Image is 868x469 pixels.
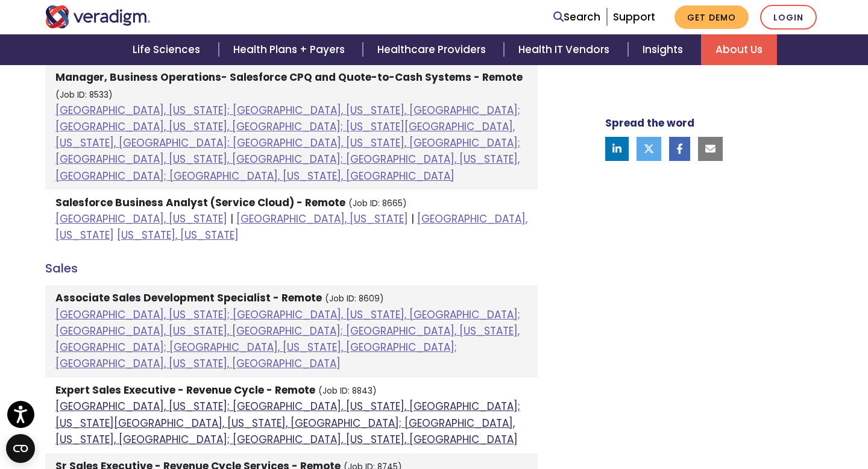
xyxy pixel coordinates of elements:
strong: Spread the word [605,116,694,130]
a: Support [613,10,655,24]
a: Login [760,5,817,30]
a: Health Plans + Payers [219,34,363,65]
small: (Job ID: 8843) [318,385,377,397]
button: Open CMP widget [6,434,35,463]
strong: Manager, Business Operations- Salesforce CPQ and Quote-to-Cash Systems - Remote [55,70,523,84]
strong: Expert Sales Executive - Revenue Cycle - Remote [55,383,315,397]
a: [US_STATE], [US_STATE] [117,228,239,242]
small: (Job ID: 8533) [55,89,113,101]
h4: Sales [45,261,538,275]
strong: Associate Sales Development Specialist - Remote [55,291,322,305]
a: Life Sciences [118,34,218,65]
img: Veradigm logo [45,5,151,28]
a: [GEOGRAPHIC_DATA], [US_STATE]; [GEOGRAPHIC_DATA], [US_STATE], [GEOGRAPHIC_DATA]; [US_STATE][GEOGR... [55,399,520,446]
a: Healthcare Providers [363,34,504,65]
a: Get Demo [675,5,749,29]
span: | [411,212,414,226]
a: Search [553,9,600,25]
a: [GEOGRAPHIC_DATA], [US_STATE] [55,212,227,226]
a: Insights [628,34,701,65]
a: [GEOGRAPHIC_DATA], [US_STATE]; [GEOGRAPHIC_DATA], [US_STATE], [GEOGRAPHIC_DATA]; [GEOGRAPHIC_DATA... [55,103,520,183]
a: [GEOGRAPHIC_DATA], [US_STATE] [236,212,408,226]
small: (Job ID: 8609) [325,293,384,304]
strong: Salesforce Business Analyst (Service Cloud) - Remote [55,195,345,210]
a: About Us [701,34,777,65]
small: (Job ID: 8665) [348,198,407,209]
a: [GEOGRAPHIC_DATA], [US_STATE]; [GEOGRAPHIC_DATA], [US_STATE], [GEOGRAPHIC_DATA]; [GEOGRAPHIC_DATA... [55,307,520,371]
span: | [230,212,233,226]
a: Health IT Vendors [504,34,627,65]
